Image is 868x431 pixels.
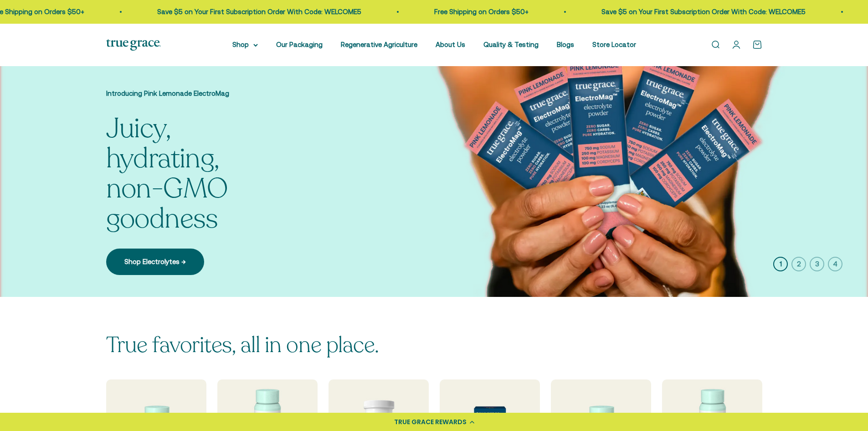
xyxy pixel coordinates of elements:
p: Save $5 on Your First Subscription Order With Code: WELCOME5 [576,6,781,17]
a: About Us [436,41,465,48]
button: 1 [773,257,788,271]
summary: Shop [232,39,258,50]
a: Quality & Testing [483,41,539,48]
a: Free Shipping on Orders $50+ [409,8,503,16]
p: Save $5 on Your First Subscription Order With Code: WELCOME5 [132,6,336,17]
p: Introducing Pink Lemonade ElectroMag [106,88,288,99]
button: 3 [810,257,824,271]
a: Regenerative Agriculture [341,41,417,48]
split-lines: Juicy, hydrating, non-GMO goodness [106,140,288,238]
split-lines: True favorites, all in one place. [106,330,379,360]
button: 4 [828,257,842,271]
div: TRUE GRACE REWARDS [394,417,467,427]
a: Our Packaging [276,41,323,48]
button: 2 [791,257,806,271]
a: Shop Electrolytes → [106,249,204,275]
a: Blogs [557,41,574,48]
a: Store Locator [592,41,636,48]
